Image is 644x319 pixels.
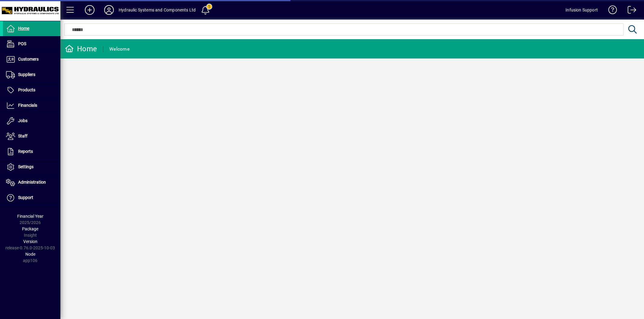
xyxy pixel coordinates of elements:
a: Jobs [3,113,60,128]
span: Suppliers [18,72,35,77]
a: Staff [3,129,60,144]
a: Financials [3,98,60,113]
span: Support [18,195,33,200]
div: Welcome [109,44,130,54]
span: Financial Year [17,214,43,219]
button: Add [80,5,99,15]
span: Customers [18,57,39,62]
a: Support [3,190,60,205]
span: Version [23,239,37,244]
div: Hydraulic Systems and Components Ltd [119,5,196,15]
span: POS [18,41,26,46]
span: Node [25,252,35,257]
a: Suppliers [3,67,60,82]
a: Settings [3,159,60,175]
span: Package [22,226,38,231]
a: Products [3,83,60,98]
span: Financials [18,103,37,108]
span: Home [18,26,29,31]
a: Knowledge Base [604,1,617,21]
button: Profile [99,5,119,15]
a: Administration [3,175,60,190]
span: Staff [18,134,27,138]
span: Settings [18,164,34,169]
span: Administration [18,180,46,185]
div: Infusion Support [566,5,598,15]
span: Jobs [18,118,27,123]
span: Products [18,87,35,92]
a: Logout [623,1,636,21]
a: POS [3,36,60,52]
div: Home [65,44,97,54]
a: Customers [3,52,60,67]
span: Reports [18,149,33,154]
a: Reports [3,144,60,159]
